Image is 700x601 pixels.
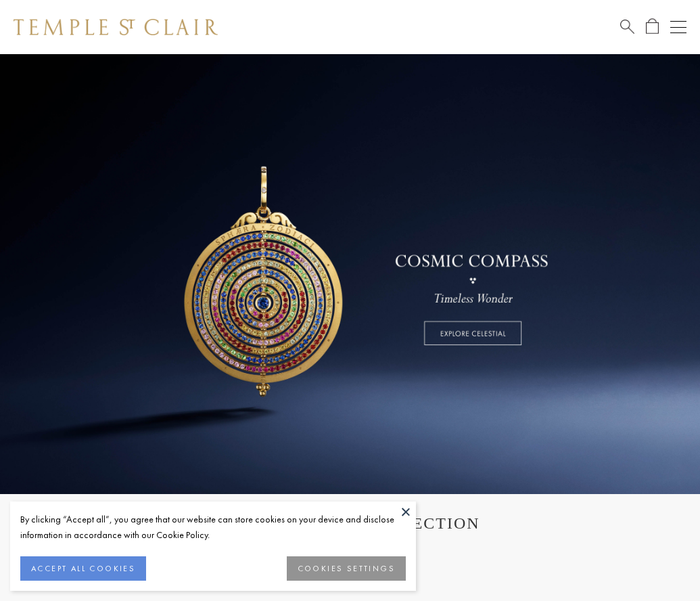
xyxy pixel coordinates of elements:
button: Open navigation [670,19,686,35]
img: Temple St. Clair [14,19,218,35]
a: Open Shopping Bag [646,18,659,35]
div: By clicking “Accept all”, you agree that our website can store cookies on your device and disclos... [20,512,406,543]
button: ACCEPT ALL COOKIES [20,556,146,581]
button: COOKIES SETTINGS [287,556,406,581]
a: Search [620,18,634,35]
